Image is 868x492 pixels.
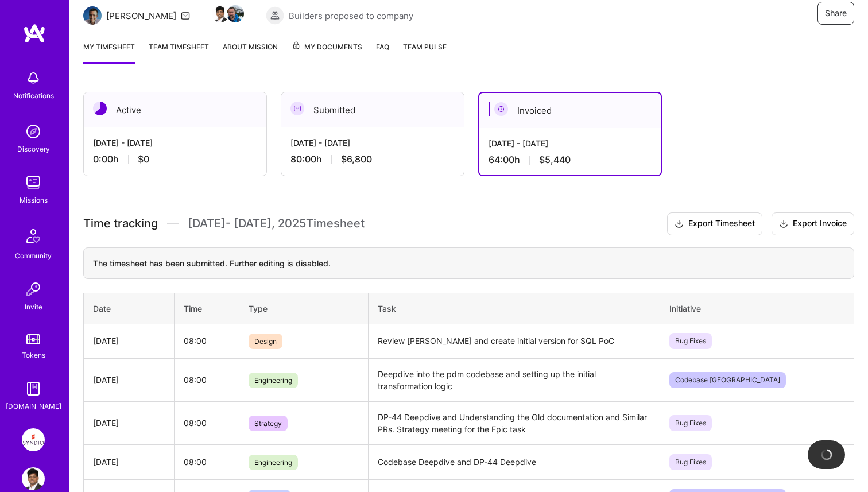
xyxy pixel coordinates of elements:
div: 80:00 h [290,153,455,165]
div: The timesheet has been submitted. Further editing is disabled. [83,247,854,279]
img: Invoiced [494,102,508,116]
div: 64:00 h [489,154,652,166]
th: Time [174,293,239,324]
div: Community [15,250,52,262]
a: Team Member Avatar [228,4,243,24]
div: Notifications [13,90,54,102]
div: [DATE] [93,374,165,386]
span: Bug Fixes [669,415,712,431]
td: 08:00 [174,324,239,359]
th: Task [369,293,660,324]
img: Active [93,102,107,115]
img: loading [819,447,834,462]
button: Export Invoice [772,212,854,235]
span: Codebase [GEOGRAPHIC_DATA] [669,372,786,388]
span: My Documents [292,41,362,53]
div: Tokens [22,349,45,361]
div: Invoiced [479,93,661,128]
a: Team timesheet [149,41,209,64]
img: Syndio: Transformation Engine Modernization [22,428,45,451]
a: My Documents [292,41,362,64]
div: [DATE] [93,335,165,347]
td: 08:00 [174,444,239,479]
span: Strategy [249,416,288,431]
a: FAQ [376,41,389,64]
img: discovery [22,120,45,143]
a: User Avatar [19,467,48,490]
div: [DATE] [93,456,165,468]
span: Bug Fixes [669,454,712,470]
span: Bug Fixes [669,333,712,349]
td: DP-44 Deepdive and Understanding the Old documentation and Similar PRs. Strategy meeting for the ... [369,401,660,444]
i: icon Mail [181,11,190,20]
img: guide book [22,377,45,400]
a: Syndio: Transformation Engine Modernization [19,428,48,451]
td: Deepdive into the pdm codebase and setting up the initial transformation logic [369,358,660,401]
span: $0 [138,153,149,165]
th: Initiative [660,293,854,324]
i: icon Download [675,218,684,230]
button: Export Timesheet [667,212,762,235]
img: Team Architect [83,6,102,25]
div: [DATE] - [DATE] [290,137,455,149]
td: Review [PERSON_NAME] and create initial version for SQL PoC [369,324,660,359]
span: Builders proposed to company [289,10,413,22]
div: [DATE] - [DATE] [489,137,652,149]
span: Share [825,7,847,19]
img: tokens [26,334,40,344]
span: [DATE] - [DATE] , 2025 Timesheet [188,216,365,231]
div: [PERSON_NAME] [106,10,176,22]
div: [DOMAIN_NAME] [6,400,61,412]
span: Time tracking [83,216,158,231]
span: Engineering [249,455,298,470]
img: Submitted [290,102,304,115]
a: About Mission [223,41,278,64]
div: Invite [25,301,42,313]
img: logo [23,23,46,44]
button: Share [817,2,854,25]
div: 0:00 h [93,153,257,165]
td: 08:00 [174,401,239,444]
th: Type [239,293,369,324]
div: Discovery [17,143,50,155]
img: Builders proposed to company [266,6,284,25]
img: teamwork [22,171,45,194]
th: Date [84,293,175,324]
a: Team Member Avatar [213,4,228,24]
img: Community [20,222,47,250]
td: 08:00 [174,358,239,401]
img: bell [22,67,45,90]
img: Team Member Avatar [227,5,244,22]
div: [DATE] [93,417,165,429]
span: Team Pulse [403,42,447,51]
div: Submitted [281,92,464,127]
a: Team Pulse [403,41,447,64]
img: Team Member Avatar [212,5,229,22]
td: Codebase Deepdive and DP-44 Deepdive [369,444,660,479]
span: $6,800 [341,153,372,165]
img: User Avatar [22,467,45,490]
div: [DATE] - [DATE] [93,137,257,149]
span: Engineering [249,373,298,388]
a: My timesheet [83,41,135,64]
span: $5,440 [539,154,571,166]
div: Active [84,92,266,127]
i: icon Download [779,218,788,230]
img: Invite [22,278,45,301]
div: Missions [20,194,48,206]
span: Design [249,334,282,349]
